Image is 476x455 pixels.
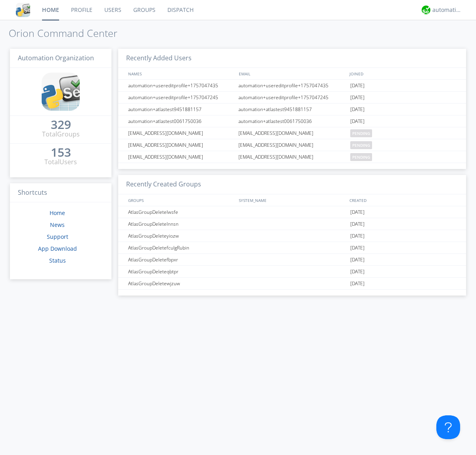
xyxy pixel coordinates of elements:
[350,266,365,278] span: [DATE]
[350,80,365,92] span: [DATE]
[18,54,94,62] span: Automation Organization
[42,130,80,139] div: Total Groups
[350,254,365,266] span: [DATE]
[236,92,348,103] div: automation+usereditprofile+1757047245
[350,141,372,149] span: pending
[237,68,347,79] div: EMAIL
[236,115,348,127] div: automation+atlastest0061750036
[118,242,466,254] a: AtlasGroupDeletefculgRubin[DATE]
[436,415,460,439] iframe: Toggle Customer Support
[126,242,236,253] div: AtlasGroupDeletefculgRubin
[126,230,236,242] div: AtlasGroupDeleteyiozw
[126,254,236,265] div: AtlasGroupDeletefbpxr
[236,139,348,151] div: [EMAIL_ADDRESS][DOMAIN_NAME]
[47,233,68,240] a: Support
[422,6,430,14] img: d2d01cd9b4174d08988066c6d424eccd
[51,148,71,157] a: 153
[126,151,236,163] div: [EMAIL_ADDRESS][DOMAIN_NAME]
[126,127,236,139] div: [EMAIL_ADDRESS][DOMAIN_NAME]
[236,127,348,139] div: [EMAIL_ADDRESS][DOMAIN_NAME]
[44,157,77,167] div: Total Users
[126,104,236,115] div: automation+atlastest9451881157
[350,242,365,254] span: [DATE]
[10,183,111,203] h3: Shortcuts
[51,121,71,130] a: 329
[118,92,466,104] a: automation+usereditprofile+1757047245automation+usereditprofile+1757047245[DATE]
[118,278,466,290] a: AtlasGroupDeletewjzuw[DATE]
[118,115,466,127] a: automation+atlastest0061750036automation+atlastest0061750036[DATE]
[118,49,466,68] h3: Recently Added Users
[126,278,236,289] div: AtlasGroupDeletewjzuw
[118,175,466,194] h3: Recently Created Groups
[126,266,236,277] div: AtlasGroupDeleteqbtpr
[118,104,466,115] a: automation+atlastest9451881157automation+atlastest9451881157[DATE]
[16,3,30,17] img: cddb5a64eb264b2086981ab96f4c1ba7
[42,73,80,111] img: cddb5a64eb264b2086981ab96f4c1ba7
[350,206,365,218] span: [DATE]
[51,121,71,129] div: 329
[126,80,236,91] div: automation+usereditprofile+1757047435
[126,68,235,79] div: NAMES
[118,254,466,266] a: AtlasGroupDeletefbpxr[DATE]
[350,218,365,230] span: [DATE]
[236,80,348,91] div: automation+usereditprofile+1757047435
[126,92,236,103] div: automation+usereditprofile+1757047245
[118,206,466,218] a: AtlasGroupDeletelwsfe[DATE]
[118,127,466,139] a: [EMAIL_ADDRESS][DOMAIN_NAME][EMAIL_ADDRESS][DOMAIN_NAME]pending
[118,266,466,278] a: AtlasGroupDeleteqbtpr[DATE]
[350,104,365,115] span: [DATE]
[118,230,466,242] a: AtlasGroupDeleteyiozw[DATE]
[350,92,365,104] span: [DATE]
[118,151,466,163] a: [EMAIL_ADDRESS][DOMAIN_NAME][EMAIL_ADDRESS][DOMAIN_NAME]pending
[347,194,459,206] div: CREATED
[350,115,365,127] span: [DATE]
[432,6,462,14] div: automation+atlas
[50,221,65,228] a: News
[350,153,372,161] span: pending
[350,278,365,290] span: [DATE]
[38,245,77,252] a: App Download
[237,194,347,206] div: SYSTEM_NAME
[236,151,348,163] div: [EMAIL_ADDRESS][DOMAIN_NAME]
[126,115,236,127] div: automation+atlastest0061750036
[118,139,466,151] a: [EMAIL_ADDRESS][DOMAIN_NAME][EMAIL_ADDRESS][DOMAIN_NAME]pending
[126,194,235,206] div: GROUPS
[236,104,348,115] div: automation+atlastest9451881157
[350,230,365,242] span: [DATE]
[126,206,236,218] div: AtlasGroupDeletelwsfe
[51,148,71,156] div: 153
[118,218,466,230] a: AtlasGroupDeletelnnsn[DATE]
[126,218,236,230] div: AtlasGroupDeletelnnsn
[126,139,236,151] div: [EMAIL_ADDRESS][DOMAIN_NAME]
[49,257,66,264] a: Status
[50,209,65,217] a: Home
[347,68,459,79] div: JOINED
[118,80,466,92] a: automation+usereditprofile+1757047435automation+usereditprofile+1757047435[DATE]
[350,129,372,137] span: pending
